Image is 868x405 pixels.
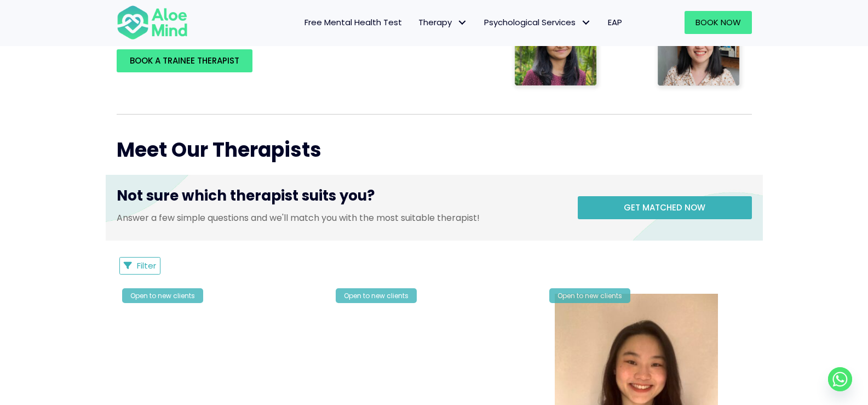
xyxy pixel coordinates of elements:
[137,260,156,271] span: Filter
[117,49,252,72] a: BOOK A TRAINEE THERAPIST
[685,11,752,34] a: Book Now
[130,55,239,66] span: BOOK A TRAINEE THERAPIST
[117,4,188,41] img: Aloe mind Logo
[296,11,410,34] a: Free Mental Health Test
[117,136,321,164] span: Meet Our Therapists
[304,16,402,28] span: Free Mental Health Test
[608,16,622,28] span: EAP
[122,288,203,303] div: Open to new clients
[117,186,561,211] h3: Not sure which therapist suits you?
[624,202,705,213] span: Get matched now
[418,16,468,28] span: Therapy
[828,367,852,391] a: Whatsapp
[119,257,161,275] button: Filter Listings
[484,16,591,28] span: Psychological Services
[578,15,594,31] span: Psychological Services: submenu
[202,11,630,34] nav: Menu
[600,11,630,34] a: EAP
[455,15,470,31] span: Therapy: submenu
[549,288,630,303] div: Open to new clients
[695,16,741,28] span: Book Now
[410,11,476,34] a: TherapyTherapy: submenu
[476,11,600,34] a: Psychological ServicesPsychological Services: submenu
[336,288,417,303] div: Open to new clients
[117,212,561,224] p: Answer a few simple questions and we'll match you with the most suitable therapist!
[578,196,752,219] a: Get matched now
